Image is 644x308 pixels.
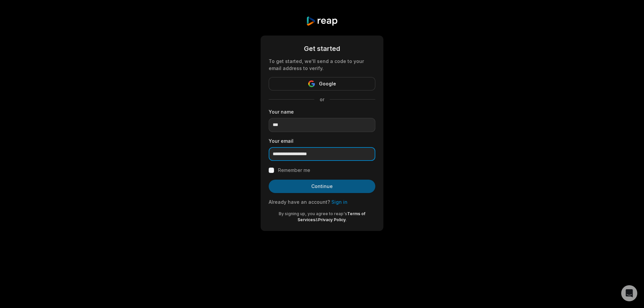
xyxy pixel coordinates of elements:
[278,166,310,174] label: Remember me
[269,58,375,72] div: To get started, we'll send a code to your email address to verify.
[269,77,375,90] button: Google
[269,199,330,205] span: Already have an account?
[269,44,375,54] div: Get started
[319,80,336,88] span: Google
[331,199,347,205] a: Sign in
[269,108,375,115] label: Your name
[621,285,637,301] div: Open Intercom Messenger
[269,180,375,193] button: Continue
[318,217,346,222] a: Privacy Policy
[346,217,347,222] span: .
[269,137,375,144] label: Your email
[314,96,330,103] span: or
[279,211,347,216] span: By signing up, you agree to reap's
[315,217,318,222] span: &
[306,16,338,26] img: reap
